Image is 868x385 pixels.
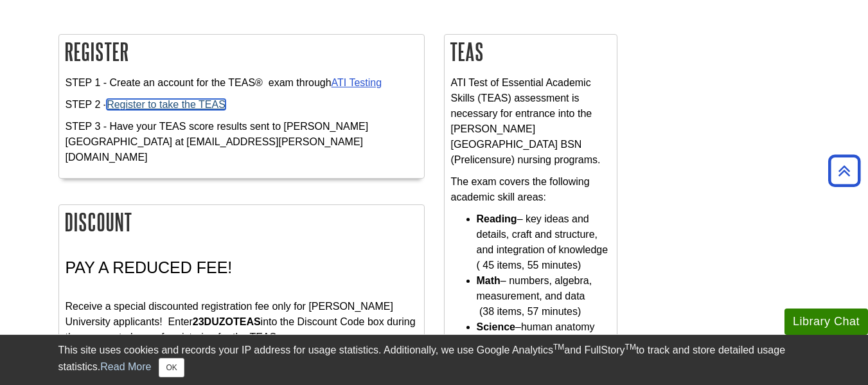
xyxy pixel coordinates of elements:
p: ATI Test of Essential Academic Skills (TEAS) assessment is necessary for entrance into the [PERSO... [451,75,610,168]
strong: Science [477,321,515,332]
h3: PAY A REDUCED FEE! [66,258,418,277]
a: Read More [100,361,151,372]
a: Back to Top [824,162,865,179]
a: ATI Testing [332,77,382,88]
h2: Discount [59,205,424,239]
sup: TM [625,343,636,352]
p: STEP 3 - Have your TEAS score results sent to [PERSON_NAME][GEOGRAPHIC_DATA] at [EMAIL_ADDRESS][P... [66,119,418,165]
strong: 23DUZOTEAS [193,316,261,327]
p: The exam covers the following academic skill areas: [451,174,610,205]
a: Register to take the TEAS [107,99,226,110]
h2: Register [59,35,424,69]
li: – numbers, algebra, measurement, and data (38 items, 57 minutes) [477,273,610,319]
h2: TEAS [445,35,617,69]
button: Library Chat [784,309,868,335]
strong: Reading [477,213,517,224]
button: Close [159,358,184,377]
p: STEP 2 - [66,97,418,112]
li: – key ideas and details, craft and structure, and integration of knowledge ( 45 items, 55 minutes) [477,211,610,273]
strong: Math [477,275,500,286]
p: Receive a special discounted registration fee only for [PERSON_NAME] University applicants! Enter... [66,283,418,345]
p: STEP 1 - Create an account for the TEAS® exam through [66,75,418,91]
sup: TM [553,343,564,352]
div: This site uses cookies and records your IP address for usage statistics. Additionally, we use Goo... [58,343,810,377]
